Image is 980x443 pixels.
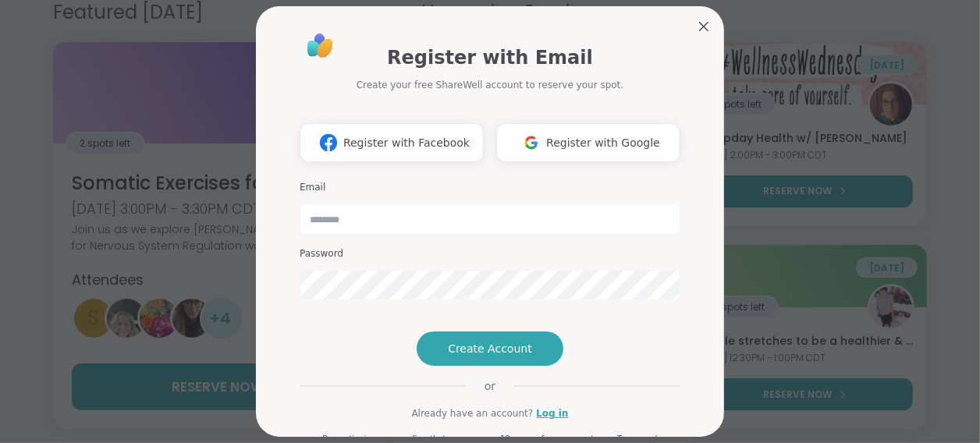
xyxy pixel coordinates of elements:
[517,128,546,157] img: ShareWell Logomark
[387,44,593,72] h1: Register with Email
[300,181,680,194] h3: Email
[546,135,660,151] span: Register with Google
[322,434,614,443] span: By continuing, you confirm that you are over 18 years of age, agree to our
[466,378,514,394] span: or
[343,135,470,151] span: Register with Facebook
[300,123,484,162] button: Register with Facebook
[536,406,568,420] a: Log in
[417,331,563,366] button: Create Account
[411,406,533,420] span: Already have an account?
[314,128,343,157] img: ShareWell Logomark
[448,341,532,356] span: Create Account
[303,28,338,63] img: ShareWell Logo
[496,123,680,162] button: Register with Google
[300,247,680,260] h3: Password
[357,78,624,92] p: Create your free ShareWell account to reserve your spot.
